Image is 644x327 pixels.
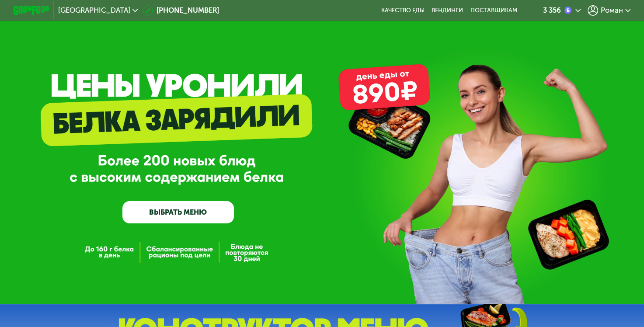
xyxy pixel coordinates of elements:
[543,7,561,14] div: 3 356
[432,7,463,14] a: Вендинги
[122,201,234,223] a: ВЫБРАТЬ МЕНЮ
[143,5,219,16] a: [PHONE_NUMBER]
[601,7,623,14] span: Роман
[470,7,517,14] div: поставщикам
[58,7,130,14] span: [GEOGRAPHIC_DATA]
[381,7,425,14] a: Качество еды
